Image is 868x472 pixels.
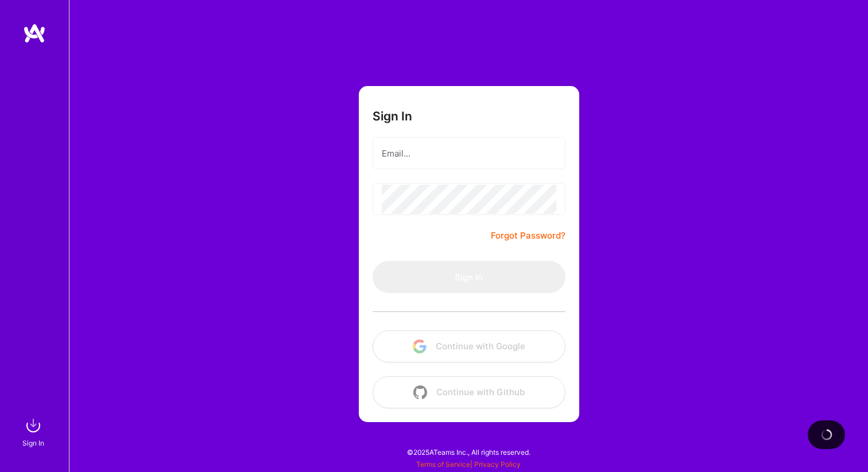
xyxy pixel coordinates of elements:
[413,385,427,399] img: icon
[373,109,412,123] h3: Sign In
[474,460,521,469] a: Privacy Policy
[69,438,868,466] div: © 2025 ATeams Inc., All rights reserved.
[24,414,45,449] a: sign inSign In
[373,376,565,408] button: Continue with Github
[416,460,521,469] span: |
[820,428,834,442] img: loading
[373,261,565,293] button: Sign In
[22,437,44,449] div: Sign In
[373,330,565,362] button: Continue with Google
[22,414,45,437] img: sign in
[382,139,556,168] input: Email...
[413,340,427,353] img: icon
[23,23,46,44] img: logo
[491,229,565,243] a: Forgot Password?
[416,460,470,469] a: Terms of Service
